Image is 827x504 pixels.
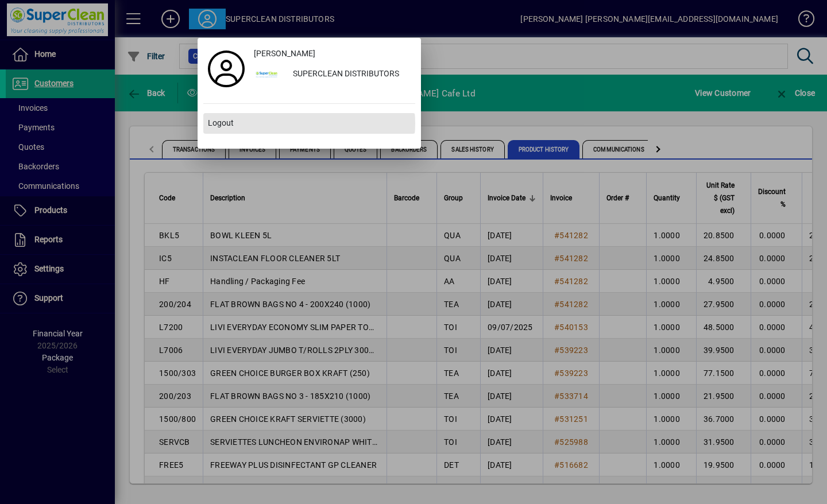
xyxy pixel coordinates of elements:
button: SUPERCLEAN DISTRIBUTORS [249,64,415,85]
a: Profile [203,59,249,79]
span: Logout [208,117,234,129]
span: [PERSON_NAME] [254,48,315,60]
a: [PERSON_NAME] [249,44,415,64]
button: Logout [203,113,415,134]
div: SUPERCLEAN DISTRIBUTORS [284,64,415,85]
